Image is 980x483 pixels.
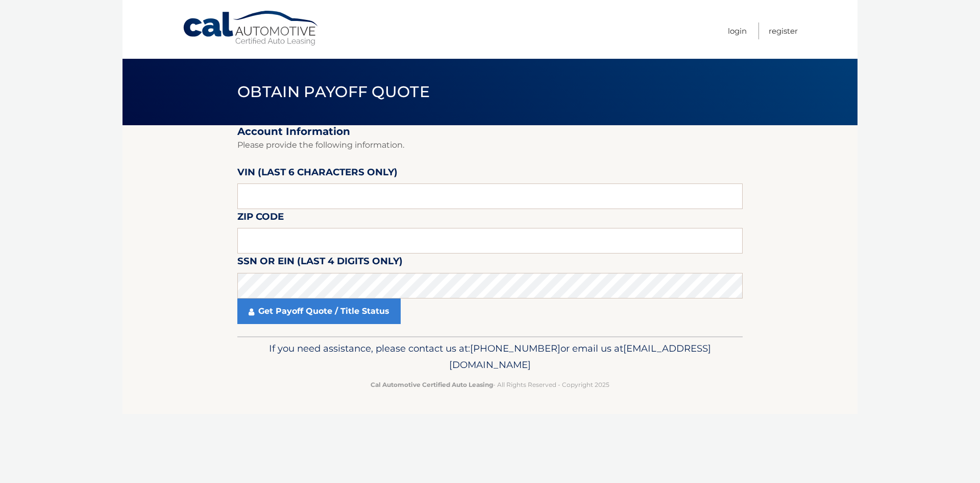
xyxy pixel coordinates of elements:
p: Please provide the following information. [237,138,743,152]
a: Register [769,22,798,39]
a: Login [728,22,747,39]
span: Obtain Payoff Quote [237,82,430,101]
span: [PHONE_NUMBER] [470,342,560,354]
strong: Cal Automotive Certified Auto Leasing [371,381,493,388]
label: VIN (last 6 characters only) [237,165,398,183]
label: Zip Code [237,209,284,228]
a: Get Payoff Quote / Title Status [237,298,401,324]
label: SSN or EIN (last 4 digits only) [237,254,403,272]
p: - All Rights Reserved - Copyright 2025 [244,379,736,390]
p: If you need assistance, please contact us at: or email us at [244,340,736,373]
a: Cal Automotive [182,10,320,47]
h2: Account Information [237,125,743,138]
